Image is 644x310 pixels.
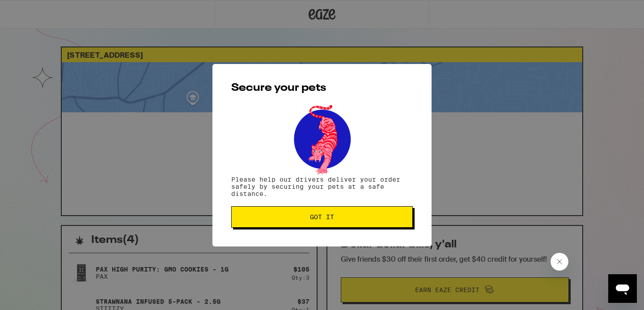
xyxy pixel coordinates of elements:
h2: Secure your pets [231,83,413,93]
span: Got it [310,214,334,220]
img: pets [285,102,359,176]
iframe: Close message [551,253,568,271]
p: Please help our drivers deliver your order safely by securing your pets at a safe distance. [231,176,413,197]
iframe: Button to launch messaging window [608,274,637,303]
button: Got it [231,206,413,228]
span: Hi. Need any help? [5,6,64,13]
